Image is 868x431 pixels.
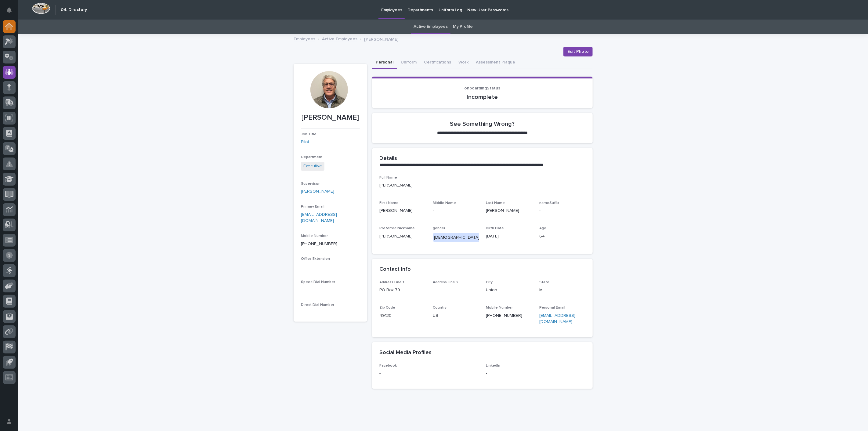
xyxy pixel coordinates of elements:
[3,4,16,16] button: Notifications
[379,287,425,293] p: PO Box 79
[301,139,309,145] a: Pilot
[539,281,549,284] span: State
[301,155,323,159] span: Department
[301,212,337,223] a: [EMAIL_ADDRESS][DOMAIN_NAME]
[301,234,328,238] span: Mobile Number
[486,208,532,214] p: [PERSON_NAME]
[379,364,397,368] span: Facebook
[567,49,589,55] span: Edit Photo
[486,226,504,230] span: Birth Date
[301,264,360,270] p: -
[414,20,448,34] a: Active Employees
[433,233,481,242] div: [DEMOGRAPHIC_DATA]
[32,3,50,14] img: Workspace Logo
[486,313,523,318] a: [PHONE_NUMBER]
[301,188,334,195] a: [PERSON_NAME]
[433,208,479,214] p: -
[379,233,425,240] p: [PERSON_NAME]
[450,120,515,128] h2: See Something Wrong?
[294,35,315,42] a: Employees
[379,176,397,179] span: Full Name
[301,280,335,284] span: Speed Dial Number
[539,313,575,324] a: [EMAIL_ADDRESS][DOMAIN_NAME]
[379,313,425,319] p: 49130
[301,182,320,186] span: Supervisor
[455,56,472,69] button: Work
[433,226,445,230] span: gender
[486,370,586,377] p: -
[379,182,585,189] p: [PERSON_NAME]
[301,303,334,307] span: Direct Dial Number
[364,35,398,42] p: [PERSON_NAME]
[486,233,532,240] p: [DATE]
[8,7,16,17] div: Notifications
[563,47,593,56] button: Edit Photo
[433,306,447,310] span: Country
[379,370,479,377] p: -
[301,113,360,122] p: [PERSON_NAME]
[301,242,337,246] a: [PHONE_NUMBER]
[379,281,404,284] span: Address Line 1
[433,313,479,319] p: US
[486,287,532,293] p: Union
[486,281,493,284] span: City
[301,205,324,208] span: Primary Email
[379,226,415,230] span: Preferred Nickname
[539,306,565,310] span: Personal Email
[379,306,395,310] span: Zip Code
[433,201,456,205] span: Middle Name
[372,56,397,69] button: Personal
[379,155,397,162] h2: Details
[433,281,458,284] span: Address Line 2
[301,287,360,293] p: -
[379,208,425,214] p: [PERSON_NAME]
[379,201,399,205] span: First Name
[486,201,505,205] span: Last Name
[420,56,455,69] button: Certifications
[303,163,322,169] a: Executive
[486,306,513,310] span: Mobile Number
[301,257,330,261] span: Office Extension
[433,287,479,293] p: -
[539,233,585,240] p: 64
[539,287,585,293] p: Mi
[539,208,585,214] p: -
[379,350,432,356] h2: Social Media Profiles
[472,56,519,69] button: Assessment Plaque
[486,364,501,368] span: LinkedIn
[379,266,411,273] h2: Contact Info
[379,93,585,101] p: Incomplete
[539,226,546,230] span: Age
[397,56,420,69] button: Uniform
[539,201,559,205] span: nameSuffix
[61,7,87,13] h2: 04. Directory
[322,35,357,42] a: Active Employees
[465,86,501,90] span: onboardingStatus
[301,132,316,136] span: Job Title
[453,20,473,34] a: My Profile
